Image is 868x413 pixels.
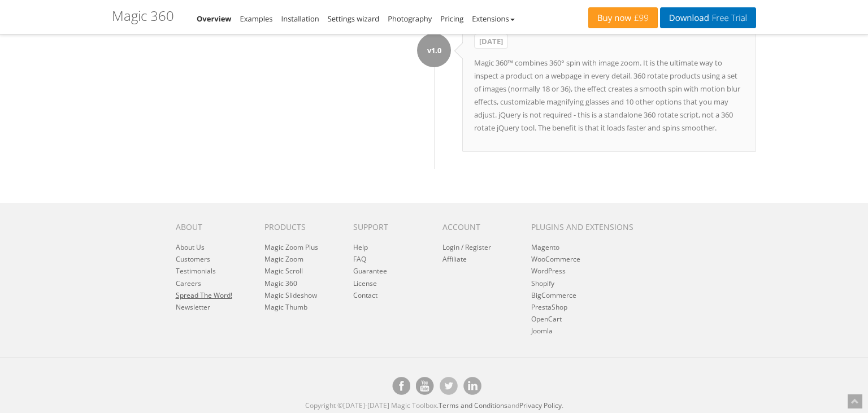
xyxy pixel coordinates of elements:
a: Magic 360 [264,279,297,288]
div: v1.0 [417,33,451,67]
a: Newsletter [176,302,210,312]
a: Guarantee [353,266,387,276]
h6: Support [353,223,425,231]
a: Testimonials [176,266,216,276]
b: [DATE] [474,34,508,49]
h6: Products [264,223,336,231]
a: Pricing [440,14,463,24]
span: £99 [631,14,649,23]
a: Extensions [472,14,514,24]
a: Examples [240,14,273,24]
a: Overview [197,14,232,24]
a: WordPress [531,266,566,276]
a: Magic Thumb [264,302,307,312]
a: OpenCart [531,314,562,324]
a: Magic Toolbox on Facebook [392,377,410,395]
a: PrestaShop [531,302,567,312]
a: Magic Zoom Plus [264,242,318,252]
a: Magic Toolbox on [DOMAIN_NAME] [463,377,481,395]
a: Magic Toolbox on [DOMAIN_NAME] [416,377,434,395]
h6: Plugins and extensions [531,223,648,231]
a: Affiliate [442,254,467,264]
p: Magic 360™ combines 360° spin with image zoom. It is the ultimate way to inspect a product on a w... [474,56,744,134]
a: Settings wizard [328,14,380,24]
a: Terms and Conditions [439,401,507,410]
a: Magic Toolbox's Twitter account [440,377,458,395]
h6: About [176,223,248,231]
h6: Account [442,223,514,231]
a: Buy now£99 [588,7,658,28]
a: License [353,279,377,288]
a: Magento [531,242,559,252]
a: Customers [176,254,210,264]
span: Free Trial [709,14,747,23]
a: FAQ [353,254,366,264]
a: DownloadFree Trial [660,7,756,28]
a: About Us [176,242,205,252]
a: Careers [176,279,201,288]
a: Spread The Word! [176,290,232,300]
a: Installation [281,14,319,24]
a: BigCommerce [531,290,576,300]
a: Photography [388,14,432,24]
h1: Magic 360 [112,8,174,23]
a: Magic Zoom [264,254,303,264]
a: Magic Slideshow [264,290,317,300]
a: Shopify [531,279,554,288]
a: Help [353,242,368,252]
a: WooCommerce [531,254,580,264]
a: Magic Scroll [264,266,303,276]
a: Privacy Policy [519,401,562,410]
a: Login / Register [442,242,491,252]
a: Joomla [531,326,553,336]
a: Contact [353,290,377,300]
